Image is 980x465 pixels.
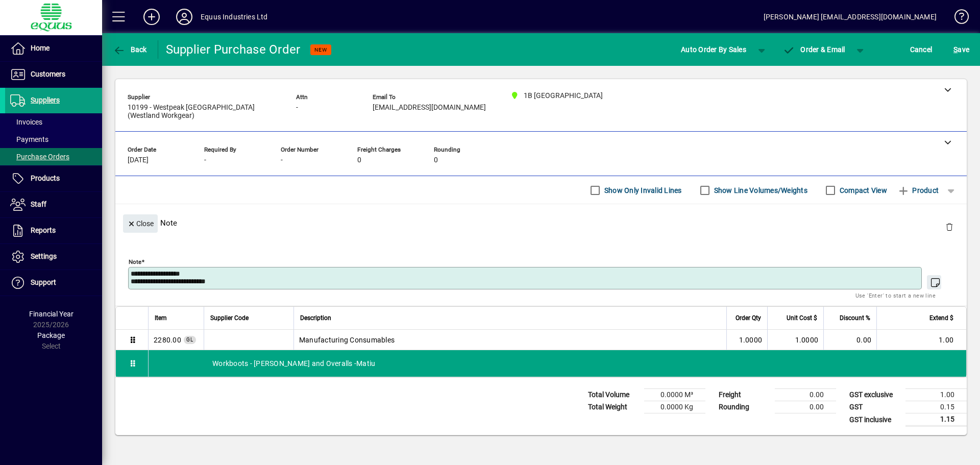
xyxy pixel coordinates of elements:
[714,389,775,401] td: Freight
[714,401,775,413] td: Rounding
[767,330,823,350] td: 1.0000
[5,270,102,296] a: Support
[905,401,967,413] td: 0.15
[5,218,102,243] a: Reports
[201,9,268,25] div: Equus Industries Ltd
[937,222,962,231] app-page-header-button: Delete
[5,166,102,191] a: Products
[102,40,158,59] app-page-header-button: Back
[31,70,65,78] span: Customers
[373,104,486,112] span: [EMAIL_ADDRESS][DOMAIN_NAME]
[855,289,936,301] mat-hint: Use 'Enter' to start a new line
[775,401,836,413] td: 0.00
[892,181,944,200] button: Product
[10,153,69,161] span: Purchase Orders
[5,62,102,87] a: Customers
[314,46,327,53] span: NEW
[300,312,331,324] span: Description
[644,401,705,413] td: 0.0000 Kg
[5,113,102,131] a: Invoices
[905,413,967,426] td: 1.15
[908,40,935,59] button: Cancel
[186,337,193,342] span: GL
[712,185,807,195] label: Show Line Volumes/Weights
[823,330,876,350] td: 0.00
[644,389,705,401] td: 0.0000 M³
[5,244,102,270] a: Settings
[953,45,958,54] span: S
[736,312,761,324] span: Order Qty
[31,252,57,260] span: Settings
[10,135,48,143] span: Payments
[155,312,167,324] span: Item
[31,174,60,182] span: Products
[5,36,102,61] a: Home
[154,335,181,345] span: Manufacturing Consumables
[168,8,201,26] button: Profile
[905,389,967,401] td: 1.00
[844,389,905,401] td: GST exclusive
[681,41,746,58] span: Auto Order By Sales
[31,200,46,208] span: Staff
[357,156,361,164] span: 0
[5,148,102,165] a: Purchase Orders
[937,214,962,239] button: Delete
[838,185,887,195] label: Compact View
[299,335,395,345] span: Manufacturing Consumables
[210,312,249,324] span: Supplier Code
[31,278,56,286] span: Support
[281,156,283,164] span: -
[676,40,751,59] button: Auto Order By Sales
[953,41,969,58] span: ave
[787,312,817,324] span: Unit Cost $
[897,182,939,199] span: Product
[876,330,966,350] td: 1.00
[951,40,972,59] button: Save
[775,389,836,401] td: 0.00
[947,2,967,35] a: Knowledge Base
[764,9,937,25] div: [PERSON_NAME] [EMAIL_ADDRESS][DOMAIN_NAME]
[113,45,147,54] span: Back
[583,401,644,413] td: Total Weight
[120,218,160,228] app-page-header-button: Close
[10,118,42,126] span: Invoices
[31,226,56,234] span: Reports
[31,44,50,52] span: Home
[37,331,65,339] span: Package
[778,40,850,59] button: Order & Email
[726,330,767,350] td: 1.0000
[844,401,905,413] td: GST
[128,104,281,120] span: 10199 - Westpeak [GEOGRAPHIC_DATA] (Westland Workgear)
[296,104,298,112] span: -
[31,96,60,104] span: Suppliers
[149,350,966,377] div: Workboots - [PERSON_NAME] and Overalls -Matiu
[128,156,149,164] span: [DATE]
[115,204,967,241] div: Note
[844,413,905,426] td: GST inclusive
[910,41,933,58] span: Cancel
[5,131,102,148] a: Payments
[602,185,682,195] label: Show Only Invalid Lines
[583,389,644,401] td: Total Volume
[5,192,102,217] a: Staff
[783,45,845,54] span: Order & Email
[110,40,150,59] button: Back
[840,312,870,324] span: Discount %
[434,156,438,164] span: 0
[29,310,73,318] span: Financial Year
[127,215,154,232] span: Close
[135,8,168,26] button: Add
[929,312,953,324] span: Extend $
[204,156,206,164] span: -
[123,214,158,233] button: Close
[166,41,301,58] div: Supplier Purchase Order
[129,258,141,265] mat-label: Note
